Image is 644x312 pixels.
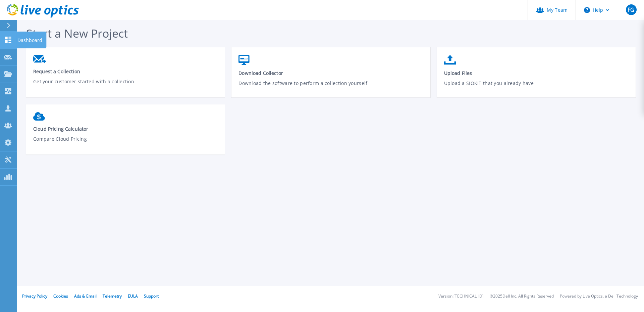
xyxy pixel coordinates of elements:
p: Get your customer started with a collection [33,78,218,93]
a: Support [144,293,159,299]
a: Telemetry [103,293,122,299]
a: Privacy Policy [22,293,47,299]
p: Download the software to perform a collection yourself [238,80,423,95]
li: Powered by Live Optics, a Dell Technology [560,294,638,299]
a: Ads & Email [74,293,97,299]
p: Dashboard [17,32,42,49]
span: Cloud Pricing Calculator [33,126,218,132]
span: Upload Files [444,70,629,76]
li: © 2025 Dell Inc. All Rights Reserved [490,294,554,299]
span: Download Collector [238,70,423,76]
a: Cloud Pricing CalculatorCompare Cloud Pricing [26,109,225,156]
span: Request a Collection [33,68,218,75]
li: Version: [TECHNICAL_ID] [438,294,484,299]
p: Upload a SIOKIT that you already have [444,80,629,95]
a: Cookies [53,293,68,299]
a: EULA [128,293,138,299]
span: FG [628,7,634,12]
a: Download CollectorDownload the software to perform a collection yourself [231,52,430,100]
a: Request a CollectionGet your customer started with a collection [26,52,225,98]
p: Compare Cloud Pricing [33,135,218,151]
span: Start a New Project [26,26,128,41]
a: Upload FilesUpload a SIOKIT that you already have [437,52,636,100]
